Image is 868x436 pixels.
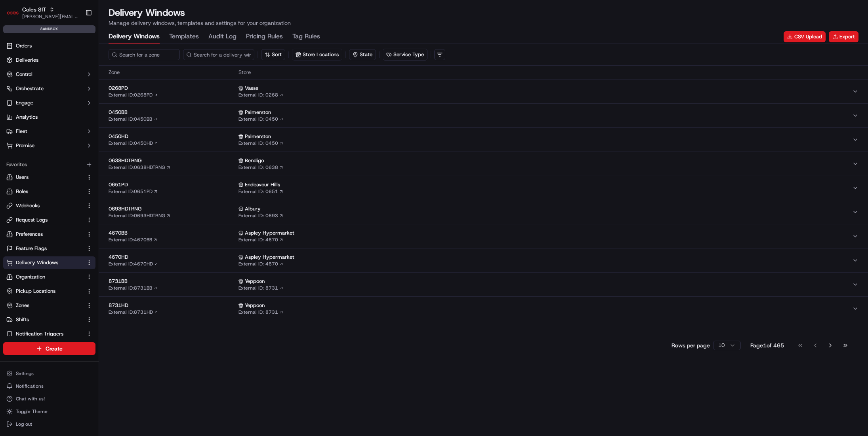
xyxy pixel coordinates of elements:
[22,6,46,13] span: Coles SIT
[208,30,237,44] button: Audit Log
[109,229,235,237] span: 4670BB
[16,231,43,238] span: Preferences
[3,419,95,430] button: Log out
[3,406,95,417] button: Toggle Theme
[109,237,158,243] a: External ID:4670BB
[109,19,291,27] p: Manage delivery windows, templates and settings for your organization
[109,285,158,291] a: External ID:8731BB
[109,6,291,19] h1: Delivery Windows
[238,92,284,98] a: External ID: 0268
[6,231,83,238] a: Preferences
[6,202,83,209] a: Webhooks
[292,49,342,61] button: Store Locations
[238,261,284,267] a: External ID: 4670
[16,114,38,121] span: Analytics
[99,104,868,127] button: 0450BBExternal ID:0450BB PalmerstonExternal ID: 0450
[109,85,235,92] span: 0268PD
[99,128,868,152] button: 0450HDExternal ID:0450HD PalmerstonExternal ID: 0450
[3,139,95,152] button: Promise
[16,174,29,181] span: Users
[99,176,868,200] button: 0651PDExternal ID:0651PD Endeavour HillsExternal ID: 0651
[16,316,29,323] span: Shifts
[6,6,19,19] img: Coles SIT
[784,31,826,42] button: CSV Upload
[6,174,83,181] a: Users
[109,164,171,171] a: External ID:0638HDTRNG
[245,85,258,92] span: Vasse
[238,116,284,122] a: External ID: 0450
[16,396,45,402] span: Chat with us!
[6,288,83,295] a: Pickup Locations
[99,273,868,296] button: 8731BBExternal ID:8731BB YeppoonExternal ID: 8731
[109,109,235,116] span: 0450BB
[3,158,95,171] div: Favorites
[6,245,83,252] a: Feature Flags
[238,212,284,219] a: External ID: 0693
[245,302,265,309] span: Yeppoon
[109,188,158,195] a: External ID:0651PD
[99,80,868,103] button: 0268PDExternal ID:0268PD VasseExternal ID: 0268
[292,49,342,60] button: Store Locations
[292,30,320,44] button: Tag Rules
[245,205,261,212] span: Albury
[16,142,34,149] span: Promise
[109,212,171,219] a: External ID:0693HDTRNG
[245,229,294,237] span: Aspley Hypermarket
[99,297,868,320] button: 8731HDExternal ID:8731HD YeppoonExternal ID: 8731
[3,199,95,212] button: Webhooks
[3,228,95,241] button: Preferences
[238,285,284,291] a: External ID: 8731
[109,116,158,122] a: External ID:0450BB
[3,313,95,326] button: Shifts
[6,330,83,337] a: Notification Triggers
[109,181,235,188] span: 0651PD
[6,302,83,309] a: Zones
[16,288,55,295] span: Pickup Locations
[16,370,34,377] span: Settings
[16,245,47,252] span: Feature Flags
[238,69,858,76] span: Store
[245,157,264,164] span: Bendigo
[3,271,95,283] button: Organization
[109,133,235,140] span: 0450HD
[3,185,95,198] button: Roles
[245,181,280,188] span: Endeavour Hills
[109,261,158,267] a: External ID:4670HD
[3,25,95,33] div: sandbox
[6,273,83,281] a: Organization
[6,216,83,224] a: Request Logs
[99,248,868,272] button: 4670HDExternal ID:4670HD Aspley HypermarketExternal ID: 4670
[3,285,95,298] button: Pickup Locations
[3,3,82,22] button: Coles SITColes SIT[PERSON_NAME][EMAIL_ADDRESS][DOMAIN_NAME]
[16,273,45,281] span: Organization
[245,278,265,285] span: Yeppoon
[16,421,32,427] span: Log out
[16,383,44,389] span: Notifications
[245,133,271,140] span: Palmerston
[183,49,254,60] input: Search for a delivery window
[109,254,235,261] span: 4670HD
[109,69,235,76] span: Zone
[3,393,95,404] button: Chat with us!
[672,341,710,349] p: Rows per page
[169,30,199,44] button: Templates
[3,171,95,184] button: Users
[3,54,95,66] a: Deliveries
[16,408,48,415] span: Toggle Theme
[3,342,95,355] button: Create
[16,85,44,92] span: Orchestrate
[109,302,235,309] span: 8731HD
[22,13,79,20] button: [PERSON_NAME][EMAIL_ADDRESS][DOMAIN_NAME]
[238,188,284,195] a: External ID: 0651
[16,202,40,209] span: Webhooks
[16,128,27,135] span: Fleet
[16,57,38,64] span: Deliveries
[6,259,83,266] a: Delivery Windows
[99,152,868,176] button: 0638HDTRNGExternal ID:0638HDTRNG BendigoExternal ID: 0638
[3,40,95,52] a: Orders
[238,309,284,315] a: External ID: 8731
[16,99,33,106] span: Engage
[238,237,284,243] a: External ID: 4670
[238,164,284,171] a: External ID: 0638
